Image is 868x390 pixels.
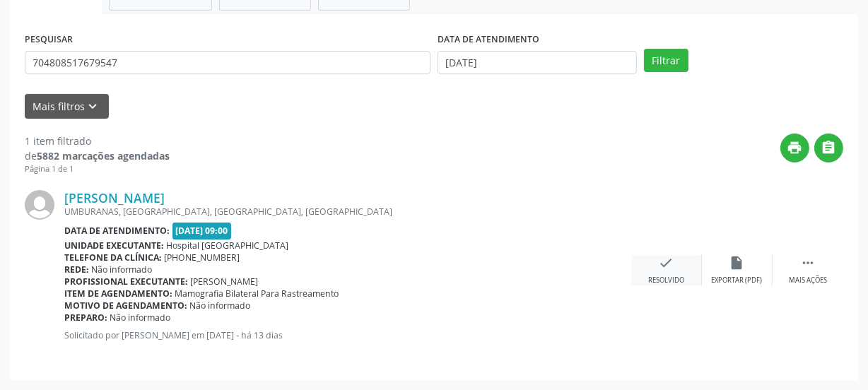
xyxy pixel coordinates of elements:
[64,300,187,312] b: Motivo de agendamento:
[729,255,745,271] i: insert_drive_file
[25,190,54,220] img: img
[172,223,232,239] span: [DATE] 09:00
[25,51,430,75] input: Nome, CNS
[64,264,89,276] b: Rede:
[789,276,827,285] div: Mais ações
[800,255,816,271] i: 
[86,99,101,114] i: keyboard_arrow_down
[92,264,153,276] span: Não informado
[438,51,637,75] input: Selecione um intervalo
[64,240,164,252] b: Unidade executante:
[821,140,837,155] i: 
[64,276,188,288] b: Profissional executante:
[780,134,809,162] button: print
[25,94,109,119] button: Mais filtroskeyboard_arrow_down
[644,49,688,73] button: Filtrar
[64,190,165,206] a: [PERSON_NAME]
[190,300,251,312] span: Não informado
[25,134,170,148] div: 1 item filtrado
[659,255,674,271] i: check
[787,140,803,155] i: print
[64,312,107,324] b: Preparo:
[64,288,172,300] b: Item de agendamento:
[25,163,170,175] div: Página 1 de 1
[175,288,339,300] span: Mamografia Bilateral Para Rastreamento
[165,252,240,264] span: [PHONE_NUMBER]
[438,29,539,51] label: DATA DE ATENDIMENTO
[814,134,843,162] button: 
[25,148,170,163] div: de
[712,276,763,285] div: Exportar (PDF)
[648,276,684,285] div: Resolvido
[191,276,259,288] span: [PERSON_NAME]
[64,252,162,264] b: Telefone da clínica:
[64,225,170,237] b: Data de atendimento:
[25,29,73,51] label: PESQUISAR
[110,312,171,324] span: Não informado
[37,149,170,162] strong: 5882 marcações agendadas
[167,240,289,252] span: Hospital [GEOGRAPHIC_DATA]
[64,206,631,218] div: UMBURANAS, [GEOGRAPHIC_DATA], [GEOGRAPHIC_DATA], [GEOGRAPHIC_DATA]
[64,329,631,341] p: Solicitado por [PERSON_NAME] em [DATE] - há 13 dias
